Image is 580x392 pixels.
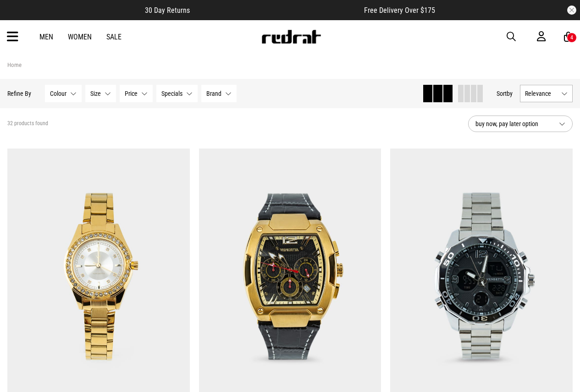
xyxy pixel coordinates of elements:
span: Colour [50,90,66,97]
iframe: Customer reviews powered by Trustpilot [208,6,346,15]
p: Refine By [7,90,31,97]
button: Price [120,85,153,102]
a: Men [39,33,53,41]
button: Size [85,85,116,102]
span: 30 Day Returns [145,6,190,15]
span: 32 products found [7,120,48,127]
a: 4 [564,32,573,42]
span: Size [90,90,101,97]
span: Brand [206,90,221,97]
span: Free Delivery Over $175 [364,6,435,15]
span: by [507,90,513,97]
span: Relevance [525,90,558,97]
span: Price [125,90,138,97]
a: Sale [106,33,122,41]
button: Sortby [497,88,513,99]
a: Home [7,61,22,68]
a: Women [68,33,92,41]
button: Relevance [520,85,573,102]
span: Specials [161,90,182,97]
button: buy now, pay later option [468,116,573,132]
img: Redrat logo [261,30,321,44]
div: 4 [570,34,573,41]
button: Specials [156,85,198,102]
button: Brand [201,85,237,102]
button: Colour [45,85,82,102]
span: buy now, pay later option [475,118,552,129]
